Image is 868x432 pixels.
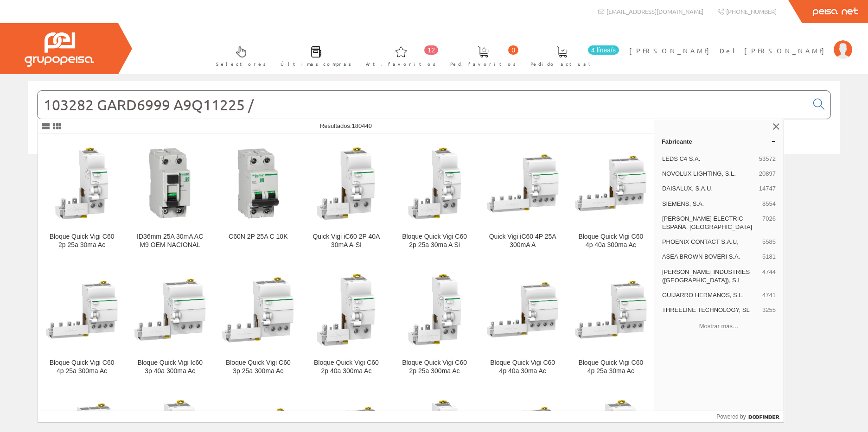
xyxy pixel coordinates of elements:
span: 7026 [762,215,776,231]
span: Selectores [216,59,266,69]
span: Art. favoritos [366,59,436,69]
img: Bloque Quick Vigi C60 2p 25a 30ma Ac [45,147,118,220]
img: Quick Vigi iC60 4P 25A 300mA A [486,147,559,220]
a: Selectores [207,38,271,72]
div: C60N 2P 25A C 10K [222,233,294,241]
a: Quick Vigi iC60 4P 25A 300mA A Quick Vigi iC60 4P 25A 300mA A [479,134,567,260]
a: 4 línea/s Pedido actual [521,38,621,72]
span: PHOENIX CONTACT S.A.U, [662,238,759,246]
img: Bloque Quick Vigi Ic60 3p 40a 300ma Ac [134,273,206,346]
img: Bloque Quick Vigi C60 2p 25a 30ma A Si [398,147,471,220]
a: Powered by [716,411,784,422]
img: Grupo Peisa [25,32,94,67]
span: LEDS C4 S.A. [662,155,755,163]
a: [PERSON_NAME] Del [PERSON_NAME] [629,38,852,47]
div: Bloque Quick Vigi C60 4p 40a 30ma Ac [486,359,559,375]
div: Bloque Quick Vigi Ic60 3p 40a 300ma Ac [134,359,206,375]
span: 4 línea/s [588,45,619,55]
input: Buscar... [38,91,808,119]
span: Resultados: [320,122,372,129]
span: ASEA BROWN BOVERI S.A. [662,253,759,261]
a: Bloque Quick Vigi Ic60 3p 40a 300ma Ac Bloque Quick Vigi Ic60 3p 40a 300ma Ac [126,260,214,386]
span: [EMAIL_ADDRESS][DOMAIN_NAME] [606,7,703,15]
span: GUIJARRO HERMANOS, S.L. [662,291,759,299]
span: SIEMENS, S.A. [662,200,759,208]
span: DAISALUX, S.A.U. [662,184,755,193]
span: 14747 [759,184,776,193]
a: Fabricante [654,134,784,149]
span: 4744 [762,268,776,285]
span: 20897 [759,170,776,178]
div: Quick Vigi iC60 2P 40A 30mA A-SI [310,233,383,249]
span: [PERSON_NAME] INDUSTRIES ([GEOGRAPHIC_DATA]), S.L. [662,268,759,285]
span: Powered by [716,413,746,421]
div: Bloque Quick Vigi C60 4p 25a 30ma Ac [574,359,647,375]
a: Bloque Quick Vigi C60 4p 25a 300ma Ac Bloque Quick Vigi C60 4p 25a 300ma Ac [38,260,126,386]
span: 180440 [352,122,372,129]
a: Bloque Quick Vigi C60 2p 40a 300ma Ac Bloque Quick Vigi C60 2p 40a 300ma Ac [302,260,390,386]
div: © Grupo Peisa [28,165,840,173]
span: 3255 [762,306,776,314]
a: Bloque Quick Vigi C60 2p 25a 30ma Ac Bloque Quick Vigi C60 2p 25a 30ma Ac [38,134,126,260]
span: [PERSON_NAME] Del [PERSON_NAME] [629,46,829,55]
a: Bloque Quick Vigi C60 3p 25a 300ma Ac Bloque Quick Vigi C60 3p 25a 300ma Ac [214,260,302,386]
span: [PHONE_NUMBER] [726,7,777,15]
img: Quick Vigi iC60 2P 40A 30mA A-SI [310,147,383,220]
img: Bloque Quick Vigi C60 4p 25a 30ma Ac [574,273,647,346]
a: Bloque Quick Vigi C60 4p 40a 300ma Ac Bloque Quick Vigi C60 4p 40a 300ma Ac [567,134,655,260]
div: Bloque Quick Vigi C60 2p 25a 300ma Ac [398,359,471,375]
span: 5181 [762,253,776,261]
button: Mostrar más… [658,318,780,334]
img: Bloque Quick Vigi C60 4p 25a 300ma Ac [45,273,118,346]
a: ID36mm 25A 30mA AC M9 OEM NACIONAL ID36mm 25A 30mA AC M9 OEM NACIONAL [126,134,214,260]
img: C60N 2P 25A C 10K [222,147,294,220]
span: Últimas compras [281,59,351,69]
img: Bloque Quick Vigi C60 3p 25a 300ma Ac [222,273,294,346]
div: Bloque Quick Vigi C60 2p 25a 30ma A Si [398,233,471,249]
div: Bloque Quick Vigi C60 4p 25a 300ma Ac [45,359,118,375]
a: 12 Art. favoritos [357,38,440,72]
a: Bloque Quick Vigi C60 4p 25a 30ma Ac Bloque Quick Vigi C60 4p 25a 30ma Ac [567,260,655,386]
img: Bloque Quick Vigi C60 4p 40a 30ma Ac [486,273,559,346]
img: Bloque Quick Vigi C60 2p 40a 300ma Ac [310,273,383,346]
div: Bloque Quick Vigi C60 3p 25a 300ma Ac [222,359,294,375]
a: C60N 2P 25A C 10K C60N 2P 25A C 10K [214,134,302,260]
span: [PERSON_NAME] ELECTRIC ESPAÑA, [GEOGRAPHIC_DATA] [662,215,759,231]
span: Ped. favoritos [450,59,516,69]
span: NOVOLUX LIGHTING, S.L. [662,170,755,178]
span: THREELINE TECHNOLOGY, SL [662,306,759,314]
span: 0 [508,45,518,55]
a: Últimas compras [271,38,356,72]
img: Bloque Quick Vigi C60 2p 25a 300ma Ac [398,273,471,346]
a: Bloque Quick Vigi C60 2p 25a 30ma A Si Bloque Quick Vigi C60 2p 25a 30ma A Si [391,134,479,260]
a: Bloque Quick Vigi C60 4p 40a 30ma Ac Bloque Quick Vigi C60 4p 40a 30ma Ac [479,260,567,386]
a: Quick Vigi iC60 2P 40A 30mA A-SI Quick Vigi iC60 2P 40A 30mA A-SI [302,134,390,260]
img: ID36mm 25A 30mA AC M9 OEM NACIONAL [134,147,206,220]
span: 5585 [762,238,776,246]
div: Quick Vigi iC60 4P 25A 300mA A [486,233,559,249]
a: Bloque Quick Vigi C60 2p 25a 300ma Ac Bloque Quick Vigi C60 2p 25a 300ma Ac [391,260,479,386]
div: Bloque Quick Vigi C60 4p 40a 300ma Ac [574,233,647,249]
img: Bloque Quick Vigi C60 4p 40a 300ma Ac [574,147,647,220]
div: Bloque Quick Vigi C60 2p 40a 300ma Ac [310,359,383,375]
div: ID36mm 25A 30mA AC M9 OEM NACIONAL [134,233,206,249]
span: 8554 [762,200,776,208]
span: 53572 [759,155,776,163]
div: Bloque Quick Vigi C60 2p 25a 30ma Ac [45,233,118,249]
span: Pedido actual [530,59,594,69]
span: 4741 [762,291,776,299]
span: 12 [424,45,438,55]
